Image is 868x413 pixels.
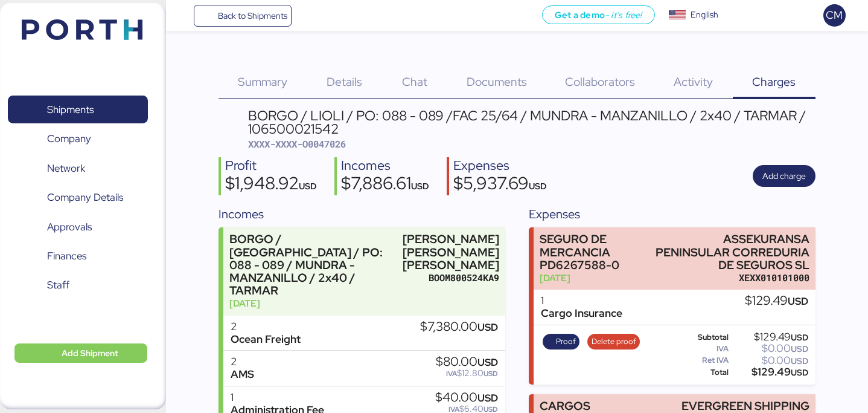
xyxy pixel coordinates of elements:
[477,356,498,369] span: USD
[745,294,808,308] div: $129.49
[8,213,148,241] a: Approvals
[540,233,645,271] div: SEGURO DE MERCANCIA PD6267588-0
[436,369,498,378] div: $12.80
[47,160,85,177] span: Network
[826,7,843,23] span: CM
[402,74,427,89] span: Chat
[47,276,69,294] span: Staff
[651,233,810,271] div: ASSEKURANSA PENINSULAR CORREDURIA DE SEGUROS SL
[8,272,148,299] a: Staff
[483,369,498,379] span: USD
[62,346,118,360] span: Add Shipment
[403,272,499,284] div: BOOM800524KA9
[14,343,147,363] button: Add Shipment
[248,109,815,136] div: BORGO / LIOLI / PO: 088 - 089 /FAC 25/64 / MUNDRA - MANZANILLO / 2x40 / TARMAR / 106500021542
[47,101,94,119] span: Shipments
[543,334,580,350] button: Proof
[47,130,91,148] span: Company
[47,189,123,206] span: Company Details
[753,165,815,187] button: Add charge
[541,307,622,320] div: Cargo Insurance
[477,320,498,334] span: USD
[229,297,397,310] div: [DATE]
[411,180,429,192] span: USD
[651,272,810,284] div: XEXX010101000
[194,5,292,27] a: Back to Shipments
[691,8,718,21] div: English
[231,368,254,381] div: AMS
[762,169,806,183] span: Add charge
[8,125,148,153] a: Company
[477,391,498,405] span: USD
[791,356,808,366] span: USD
[752,74,796,89] span: Charges
[678,356,729,365] div: Ret IVA
[219,205,505,223] div: Incomes
[8,242,148,270] a: Finances
[556,335,576,348] span: Proof
[341,175,429,195] div: $7,886.61
[587,334,640,350] button: Delete proof
[453,175,547,195] div: $5,937.69
[8,154,148,182] a: Network
[791,332,808,343] span: USD
[731,344,808,353] div: $0.00
[791,343,808,354] span: USD
[453,157,547,175] div: Expenses
[435,391,498,405] div: $40.00
[674,74,713,89] span: Activity
[791,367,808,378] span: USD
[420,320,498,334] div: $7,380.00
[8,96,148,123] a: Shipments
[731,333,808,342] div: $129.49
[592,335,636,348] span: Delete proof
[341,157,429,175] div: Incomes
[788,294,808,308] span: USD
[229,233,397,297] div: BORGO / [GEOGRAPHIC_DATA] / PO: 088 - 089 / MUNDRA - MANZANILLO / 2x40 / TARMAR
[47,247,86,265] span: Finances
[541,294,622,307] div: 1
[47,218,92,236] span: Approvals
[225,157,317,175] div: Profit
[225,175,317,195] div: $1,948.92
[231,320,301,333] div: 2
[299,180,317,192] span: USD
[678,345,729,353] div: IVA
[8,184,148,212] a: Company Details
[327,74,362,89] span: Details
[529,205,815,223] div: Expenses
[248,138,346,150] span: XXXX-XXXX-O0047026
[436,356,498,369] div: $80.00
[565,74,635,89] span: Collaborators
[218,8,287,23] span: Back to Shipments
[403,233,499,271] div: [PERSON_NAME] [PERSON_NAME] [PERSON_NAME]
[238,74,287,89] span: Summary
[173,5,194,26] button: Menu
[446,369,457,379] span: IVA
[678,333,729,342] div: Subtotal
[231,391,324,404] div: 1
[731,356,808,365] div: $0.00
[231,333,301,346] div: Ocean Freight
[529,180,547,192] span: USD
[540,272,645,284] div: [DATE]
[467,74,527,89] span: Documents
[731,368,808,377] div: $129.49
[678,368,729,377] div: Total
[231,356,254,368] div: 2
